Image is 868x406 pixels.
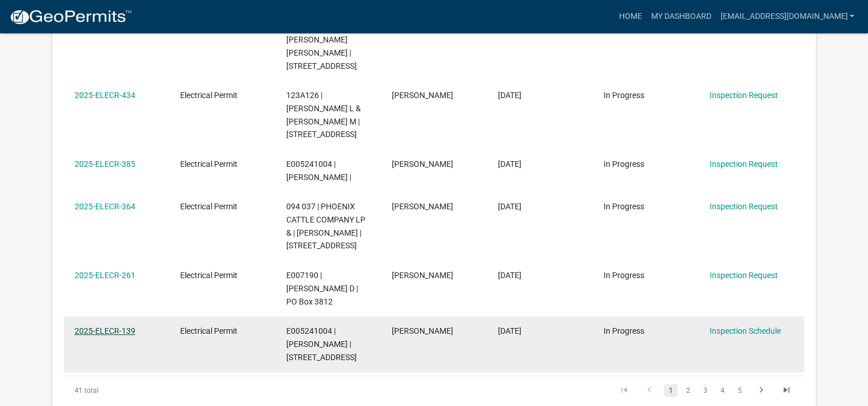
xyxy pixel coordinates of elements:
[679,381,696,400] li: page 2
[498,202,521,211] span: 07/15/2025
[709,91,777,100] a: Inspection Request
[664,384,678,397] a: 1
[750,384,772,397] a: go to next page
[286,91,361,139] span: 123A126 | THRIFT DEBRA L & DENNY M | 667 Greensboro Rd
[604,91,644,100] span: In Progress
[698,384,712,397] a: 3
[604,326,644,335] span: In Progress
[662,381,679,400] li: page 1
[286,202,365,250] span: 094 037 | PHOENIX CATTLE COMPANY LP & | TERRELL EMBRY SR | 667 Greensboro Rd
[498,271,521,280] span: 05/27/2025
[75,271,135,280] a: 2025-ELECR-261
[715,6,859,28] a: [EMAIL_ADDRESS][DOMAIN_NAME]
[286,271,358,306] span: E007190 | THOMPKINS EUNICE D | PO Box 3812
[180,271,238,280] span: Electrical Permit
[775,384,797,397] a: go to last page
[733,384,746,397] a: 5
[614,6,646,28] a: Home
[604,202,644,211] span: In Progress
[604,159,644,169] span: In Progress
[392,271,453,280] span: Lu Collis
[714,381,731,400] li: page 4
[709,326,780,335] a: Inspection Schedule
[715,384,729,397] a: 4
[646,6,715,28] a: My Dashboard
[604,271,644,280] span: In Progress
[392,326,453,335] span: Lu Collis
[392,159,453,169] span: Lu Collis
[696,381,714,400] li: page 3
[639,384,660,397] a: go to previous page
[286,159,351,182] span: E005241004 | PIPER MICHAEL |
[498,91,521,100] span: 08/11/2025
[64,376,210,405] div: 41 total
[180,159,238,169] span: Electrical Permit
[180,202,238,211] span: Electrical Permit
[709,271,777,280] a: Inspection Request
[286,326,357,362] span: E005241004 | PIPER MICHAEL | 108 MargharettiA Drive
[392,202,453,211] span: Lu Collis
[709,159,777,169] a: Inspection Request
[709,202,777,211] a: Inspection Request
[498,326,521,335] span: 03/07/2025
[75,326,135,335] a: 2025-ELECR-139
[681,384,695,397] a: 2
[180,326,238,335] span: Electrical Permit
[613,384,635,397] a: go to first page
[392,91,453,100] span: Lu Collis
[75,202,135,211] a: 2025-ELECR-364
[498,159,521,169] span: 07/24/2025
[75,159,135,169] a: 2025-ELECR-385
[75,91,135,100] a: 2025-ELECR-434
[731,381,748,400] li: page 5
[180,91,238,100] span: Electrical Permit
